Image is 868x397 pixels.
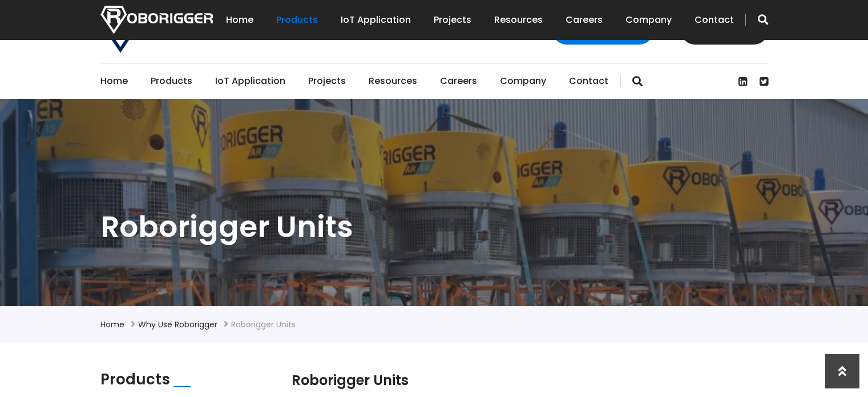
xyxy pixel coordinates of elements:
[625,2,672,38] a: Company
[569,63,608,99] a: Contact
[100,63,128,99] a: Home
[231,318,296,331] li: Roborigger Units
[500,63,546,99] a: Company
[151,63,192,99] a: Products
[308,63,346,99] a: Projects
[100,207,768,246] h1: Roborigger Units
[494,2,543,38] a: Resources
[138,319,217,330] a: Why use Roborigger
[369,63,417,99] a: Resources
[100,319,124,330] a: Home
[226,2,253,38] a: Home
[434,2,471,38] a: Projects
[100,371,170,388] h2: Products
[215,63,285,99] a: IoT Application
[292,371,760,390] h2: Roborigger Units
[440,63,477,99] a: Careers
[695,2,734,38] a: Contact
[341,2,411,38] a: IoT Application
[566,2,603,38] a: Careers
[276,2,318,38] a: Products
[100,6,213,34] img: Nortech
